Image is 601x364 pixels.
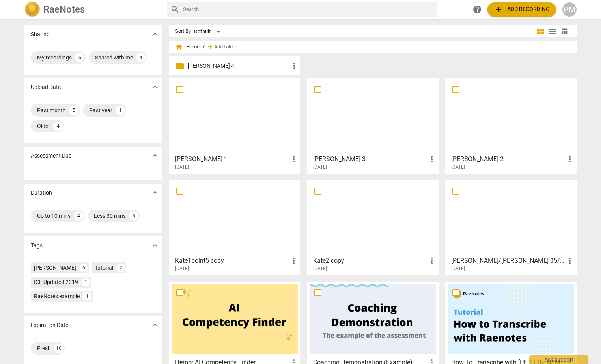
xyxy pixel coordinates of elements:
[565,256,575,266] span: more_vert
[136,53,146,62] div: 4
[313,164,327,171] span: [DATE]
[89,106,112,114] div: Past year
[313,154,427,164] h3: Kate 3
[31,189,52,197] p: Duration
[451,256,565,266] h3: Kate/Dennis 05/22 - video2091248848
[129,211,138,221] div: 6
[427,256,437,266] span: more_vert
[83,292,91,301] div: 1
[313,266,327,272] span: [DATE]
[175,266,189,272] span: [DATE]
[529,355,588,364] div: Ask support
[470,2,484,17] a: Help
[24,2,161,17] a: LogoRaeNotes
[451,266,465,272] span: [DATE]
[188,62,289,70] p: Kate 4
[203,44,205,50] span: /
[150,82,160,92] span: expand_more
[214,44,237,50] span: Add folder
[175,43,200,51] span: Home
[558,26,570,37] button: Table view
[175,256,289,266] h3: Kate1point5 copy
[37,106,66,114] div: Past month
[194,25,223,38] div: Default
[313,256,427,266] h3: Kate2 copy
[451,154,565,164] h3: Scott 2
[172,81,298,170] a: [PERSON_NAME] 1[DATE]
[31,152,71,160] p: Assessment Due
[175,164,189,171] span: [DATE]
[95,264,113,272] div: tutorial
[170,5,180,14] span: search
[75,53,84,62] div: 6
[149,319,161,331] button: Show more
[95,54,133,61] div: Shared with me
[289,154,299,164] span: more_vert
[536,27,545,36] span: view_module
[37,212,71,220] div: Up to 10 mins
[494,5,503,14] span: add
[175,61,185,71] span: folder
[183,3,434,16] input: Search
[31,321,68,329] p: Expiration Date
[561,28,568,35] span: table_chart
[149,240,161,251] button: Show more
[448,183,574,272] a: [PERSON_NAME]/[PERSON_NAME] 05/22 - video2091248848[DATE]
[69,106,78,115] div: 5
[150,241,160,250] span: expand_more
[34,264,76,272] div: [PERSON_NAME]
[548,27,557,36] span: view_list
[562,2,577,17] button: PM
[150,151,160,160] span: expand_more
[150,30,160,39] span: expand_more
[34,278,78,286] div: ICF Updated 2019
[31,83,61,91] p: Upload Date
[53,121,63,131] div: 4
[150,320,160,330] span: expand_more
[206,43,214,51] span: add
[149,187,161,199] button: Show more
[116,106,125,115] div: 1
[116,264,125,272] div: 2
[472,5,482,14] span: help
[31,30,50,39] p: Sharing
[487,2,556,17] button: Upload
[494,5,550,14] span: Add recording
[547,26,558,37] button: List view
[81,278,90,286] div: 1
[535,26,547,37] button: Tile view
[289,61,299,71] span: more_vert
[54,344,63,353] div: 10
[74,211,83,221] div: 4
[175,28,191,34] div: Sort By
[24,2,40,17] img: Logo
[37,344,51,352] div: Fresh
[79,264,88,272] div: 6
[175,154,289,164] h3: Denise 1
[149,28,161,40] button: Show more
[150,188,160,197] span: expand_more
[37,54,72,61] div: My recordings
[31,241,43,250] p: Tags
[565,154,575,164] span: more_vert
[427,154,437,164] span: more_vert
[172,183,298,272] a: Kate1point5 copy[DATE]
[310,81,436,170] a: [PERSON_NAME] 3[DATE]
[451,164,465,171] span: [DATE]
[149,150,161,162] button: Show more
[94,212,126,220] div: Less 30 mins
[43,4,85,15] h2: RaeNotes
[175,43,183,51] span: home
[149,81,161,93] button: Show more
[289,256,299,266] span: more_vert
[37,122,50,130] div: Older
[34,292,80,300] div: RaeNotes example
[448,81,574,170] a: [PERSON_NAME] 2[DATE]
[310,183,436,272] a: Kate2 copy[DATE]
